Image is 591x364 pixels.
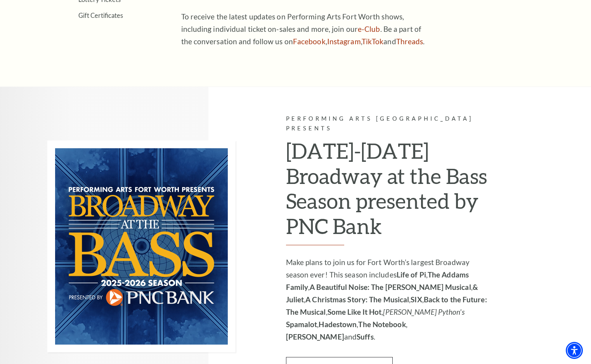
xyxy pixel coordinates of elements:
strong: The Addams Family [286,270,469,291]
strong: [PERSON_NAME] [286,332,344,341]
a: Threads - open in a new tab [396,37,423,46]
img: Performing Arts Fort Worth Presents [47,140,236,352]
strong: Hadestown [319,320,357,329]
a: Instagram - open in a new tab [327,37,361,46]
em: [PERSON_NAME] Python's [383,307,464,316]
strong: & Juliet [286,283,478,304]
a: Facebook - open in a new tab [293,37,326,46]
strong: A Christmas Story: The Musical [305,295,409,304]
strong: Spamalot [286,320,317,329]
p: To receive the latest updates on Performing Arts Fort Worth shows, including individual ticket on... [181,10,433,48]
a: Gift Certificates [78,12,123,19]
p: Make plans to join us for Fort Worth’s largest Broadway season ever! This season includes , , , ,... [286,256,494,343]
strong: Life of Pi [397,270,426,279]
strong: SIX [411,295,422,304]
strong: Back to the Future: The Musical [286,295,487,316]
a: TikTok - open in a new tab [362,37,384,46]
h2: [DATE]-[DATE] Broadway at the Bass Season presented by PNC Bank [286,138,494,245]
strong: Suffs [357,332,374,341]
strong: Some Like It Hot [328,307,382,316]
strong: The Notebook [358,320,406,329]
strong: A Beautiful Noise: The [PERSON_NAME] Musical [310,283,471,291]
div: Accessibility Menu [566,342,583,359]
a: e-Club [358,24,380,33]
p: Performing Arts [GEOGRAPHIC_DATA] Presents [286,114,494,133]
